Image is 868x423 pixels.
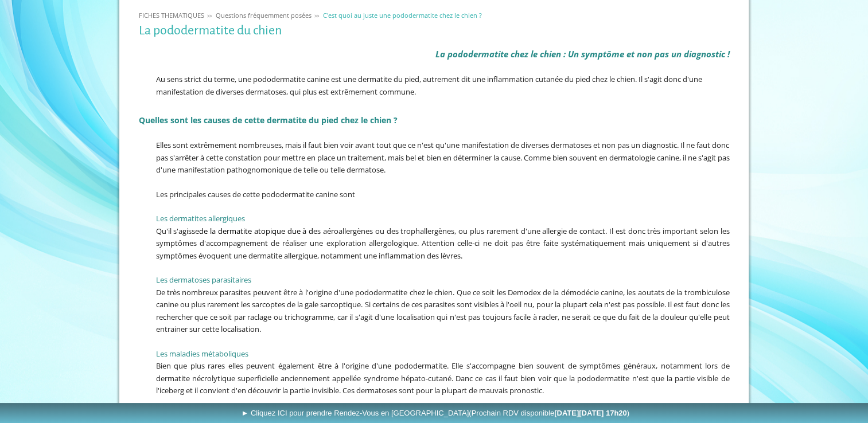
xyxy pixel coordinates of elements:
em: La pododermatite chez le chien : Un symptôme et non pas un diagnostic ! [435,48,730,60]
span: Quelles sont les cau ez le chien ? [139,115,398,126]
a: dermatite atopique [218,226,285,236]
span: C'est quoi au juste une pododermatite chez le chien ? [323,11,482,19]
span: (Prochain RDV disponible ) [469,409,629,417]
span: Au sens strict du terme, une pododermatite canine est une dermatite du pied, autrement dit une in... [156,74,702,97]
span: Les maladies métaboliques [156,348,248,359]
span: due à d [287,226,314,236]
span: Les principales causes de cette pododermatite canine sont [156,189,355,199]
b: [DATE][DATE] 17h20 [554,409,627,417]
span: Qu'il s'agisse es aéroallergènes ou des trophallergènes, ou plus rarement d'une allergie de conta... [156,226,730,261]
span: ► Cliquez ICI pour prendre Rendez-Vous en [GEOGRAPHIC_DATA] [241,409,629,417]
span: ses de cette dermatite du pied ch [217,115,350,126]
h1: La pododermatite du chien [139,23,730,38]
span: Elles sont extrêmement nombreuses, mais il faut bien voir avant tout que ce n'est qu'une manifest... [156,140,730,175]
a: FICHES THEMATIQUES [136,11,207,19]
span: de la [199,226,216,236]
span: FICHES THEMATIQUES [139,11,204,19]
a: C'est quoi au juste une pododermatite chez le chien ? [320,11,485,19]
span: Questions fréquemment posées [216,11,312,19]
span: Bien que plus rares elles peuvent également être à l'origine d'une pododermatite. Elle s'accompag... [156,361,730,395]
span: Les dermatoses parasitaires [156,275,251,285]
a: Questions fréquemment posées [213,11,314,19]
span: Les dermatites allergiques [156,213,245,224]
span: De très nombreux parasites peuvent être à l'origine d'une pododermatite chez le chien. Que ce soi... [156,287,730,335]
